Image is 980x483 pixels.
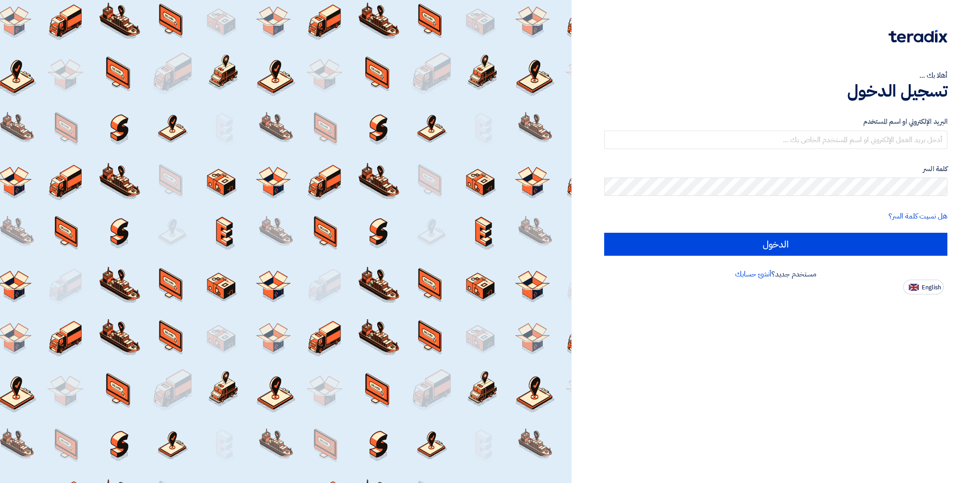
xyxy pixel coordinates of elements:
input: أدخل بريد العمل الإلكتروني او اسم المستخدم الخاص بك ... [604,131,947,149]
button: English [903,280,944,294]
input: الدخول [604,233,947,256]
div: مستخدم جديد؟ [604,269,947,280]
img: en-US.png [909,284,919,291]
img: Teradix logo [889,30,947,43]
span: English [922,284,941,291]
a: أنشئ حسابك [735,269,771,280]
label: البريد الإلكتروني او اسم المستخدم [604,116,947,127]
div: أهلا بك ... [604,70,947,81]
h1: تسجيل الدخول [604,81,947,101]
label: كلمة السر [604,164,947,174]
a: هل نسيت كلمة السر؟ [889,211,947,222]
